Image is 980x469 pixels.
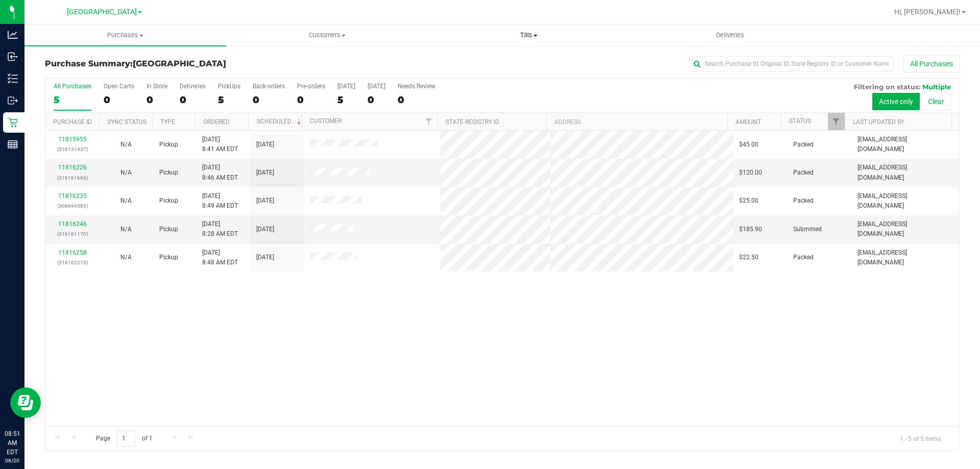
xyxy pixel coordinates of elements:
div: 5 [218,94,240,106]
span: [EMAIL_ADDRESS][DOMAIN_NAME] [857,135,953,154]
a: Ordered [203,118,230,126]
span: [GEOGRAPHIC_DATA] [133,59,226,68]
a: Tills [428,24,629,46]
span: Pickup [159,225,178,234]
span: [DATE] 8:49 AM EDT [202,191,238,211]
p: (316161666) [52,173,93,183]
span: [EMAIL_ADDRESS][DOMAIN_NAME] [857,219,953,239]
div: 0 [104,94,134,106]
span: Not Applicable [120,254,132,261]
p: 08/20 [5,457,20,464]
a: Filter [828,113,845,130]
div: Deliveries [180,83,206,90]
span: Not Applicable [120,226,132,233]
span: Customers [227,31,427,40]
span: $22.50 [739,253,758,262]
div: Pre-orders [297,83,325,90]
span: [GEOGRAPHIC_DATA] [67,8,137,16]
div: In Store [146,83,167,90]
inline-svg: Inbound [8,52,18,62]
a: 11816258 [58,249,87,256]
span: Deliveries [702,31,758,40]
span: [DATE] 8:28 AM EDT [202,219,238,239]
a: 11816235 [58,192,87,200]
span: Filtering on status: [854,83,920,91]
p: (316161170) [52,229,93,239]
a: Deliveries [629,24,831,46]
span: [DATE] [256,225,274,234]
p: (316131437) [52,144,93,154]
p: (308694585) [52,201,93,211]
span: $120.00 [739,168,762,178]
div: [DATE] [367,83,385,90]
inline-svg: Analytics [8,30,18,40]
div: Needs Review [398,83,435,90]
th: Address [546,113,727,131]
inline-svg: Outbound [8,95,18,106]
button: Clear [921,93,951,110]
span: Purchases [24,31,226,40]
a: Scheduled [257,118,303,125]
span: [EMAIL_ADDRESS][DOMAIN_NAME] [857,191,953,211]
inline-svg: Inventory [8,73,18,84]
span: Multiple [922,83,951,91]
span: [DATE] [256,253,274,262]
span: Not Applicable [120,169,132,176]
span: 1 - 5 of 5 items [892,431,949,446]
span: Not Applicable [120,141,132,148]
span: Packed [793,140,814,150]
input: Search Purchase ID, Original ID, State Registry ID or Customer Name... [689,56,893,71]
span: Submitted [793,225,822,234]
h3: Purchase Summary: [45,59,350,68]
div: 0 [398,94,435,106]
a: Purchase ID [53,118,92,126]
a: Filter [421,113,437,130]
a: Customers [226,24,428,46]
div: 0 [180,94,206,106]
span: [DATE] [256,196,274,206]
a: Status [789,117,811,125]
span: $45.00 [739,140,758,150]
span: [DATE] 8:48 AM EDT [202,248,238,267]
div: [DATE] [337,83,355,90]
a: 11816226 [58,164,87,171]
p: 08:51 AM EDT [5,429,20,457]
span: [DATE] 8:46 AM EDT [202,163,238,182]
div: 5 [337,94,355,106]
inline-svg: Reports [8,139,18,150]
inline-svg: Retail [8,117,18,128]
button: N/A [120,225,132,234]
span: Packed [793,253,814,262]
a: Customer [310,117,341,125]
a: State Registry ID [446,118,499,126]
span: Pickup [159,196,178,206]
iframe: Resource center [10,387,41,418]
span: Pickup [159,140,178,150]
a: Purchases [24,24,226,46]
span: [EMAIL_ADDRESS][DOMAIN_NAME] [857,163,953,182]
span: Packed [793,196,814,206]
div: 0 [297,94,325,106]
span: Page of 1 [87,431,161,447]
span: Pickup [159,168,178,178]
button: N/A [120,140,132,150]
div: All Purchases [54,83,91,90]
div: 0 [146,94,167,106]
div: 0 [367,94,385,106]
span: Pickup [159,253,178,262]
button: N/A [120,253,132,262]
span: [EMAIL_ADDRESS][DOMAIN_NAME] [857,248,953,267]
span: Not Applicable [120,197,132,204]
span: Tills [428,31,629,40]
div: 5 [54,94,91,106]
div: PickUps [218,83,240,90]
a: 11816246 [58,220,87,228]
a: Type [160,118,175,126]
a: Sync Status [107,118,146,126]
span: [DATE] [256,140,274,150]
span: [DATE] [256,168,274,178]
span: $25.00 [739,196,758,206]
div: 0 [253,94,285,106]
button: All Purchases [903,55,960,72]
span: [DATE] 8:41 AM EDT [202,135,238,154]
